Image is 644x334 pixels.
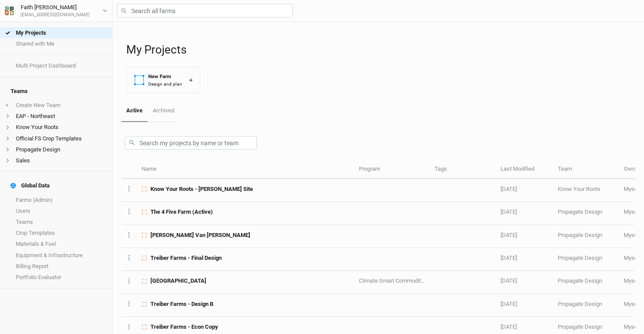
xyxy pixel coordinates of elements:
td: Propagate Design [553,202,619,225]
h1: My Projects [126,43,635,57]
span: Feb 13, 2025 12:25 PM [501,301,517,307]
span: Treiber Farms - Econ Copy [150,323,218,331]
td: Propagate Design [553,248,619,271]
span: Feb 4, 2025 9:56 AM [501,323,517,330]
div: New Farm [148,73,182,80]
a: Active [121,100,147,122]
th: Team [553,160,619,179]
span: Feb 13, 2025 3:43 PM [501,277,517,284]
td: Propagate Design [553,225,619,248]
div: Faith [PERSON_NAME] [21,3,90,12]
span: Treiber Farms - Final Design [150,254,222,262]
span: faith@propagateag.com [624,208,641,215]
span: faith@propagateag.com [624,323,641,330]
span: The 4 Five Farm (Active) [150,208,213,216]
span: Climate Smart Commodities [359,277,428,284]
th: Name [137,160,354,179]
td: Know Your Roots [553,179,619,202]
th: Tags [430,160,496,179]
div: Design and plan [148,81,182,87]
td: Propagate Design [553,271,619,294]
th: Last Modified [496,160,553,179]
span: Mar 17, 2025 2:13 PM [501,232,517,238]
span: faith@propagateag.com [624,232,641,238]
span: faith@propagateag.com [624,186,641,192]
span: Featherbed Lane Farm [150,277,206,285]
span: Aug 26, 2025 11:40 AM [501,186,517,192]
div: [EMAIL_ADDRESS][DOMAIN_NAME] [21,12,90,18]
a: Archived [147,100,179,121]
span: Treiber Farms - Design B [150,300,213,308]
span: faith@propagateag.com [624,301,641,307]
div: Global Data [11,182,50,189]
h4: Teams [5,83,107,100]
td: Propagate Design [553,294,619,317]
span: Feb 24, 2025 10:48 AM [501,255,517,261]
button: Faith [PERSON_NAME][EMAIL_ADDRESS][DOMAIN_NAME] [4,3,108,18]
span: faith@propagateag.com [624,277,641,284]
span: Know Your Roots - Dryden Site [150,185,253,193]
span: Rebecca Van de Sande [150,231,250,239]
input: Search my projects by name or team [125,136,257,150]
th: Program [354,160,429,179]
div: + [189,75,193,85]
button: New FarmDesign and plan+ [126,67,200,93]
span: faith@propagateag.com [624,255,641,261]
span: May 22, 2025 1:25 PM [501,208,517,215]
span: + [5,102,8,109]
input: Search all farms [117,4,293,18]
